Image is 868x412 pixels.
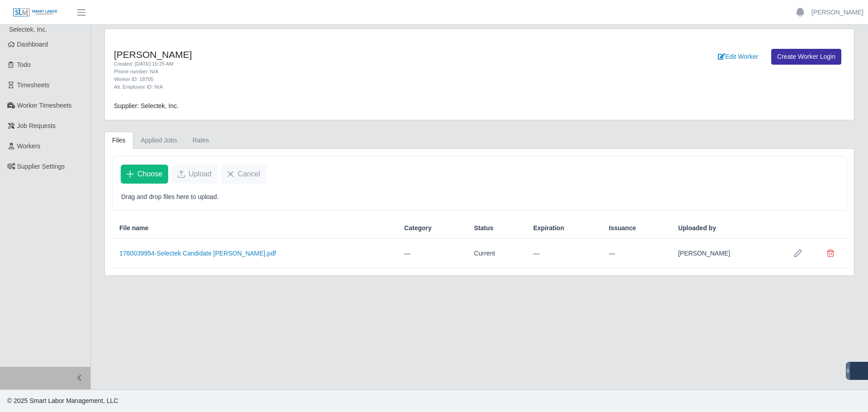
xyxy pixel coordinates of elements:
[9,26,47,33] span: Selectek, Inc.
[17,81,50,89] span: Timesheets
[404,223,432,233] span: Category
[771,49,841,65] a: Create Worker Login
[17,163,65,170] span: Supplier Settings
[104,132,133,149] a: Files
[172,165,217,184] button: Upload
[17,122,56,129] span: Job Requests
[121,165,168,184] button: Choose
[712,49,764,65] a: Edit Worker
[467,239,526,268] td: Current
[121,192,838,202] p: Drag and drop files here to upload.
[533,223,564,233] span: Expiration
[114,60,535,68] div: Created: [DATE] 10:25 AM
[17,142,41,150] span: Workers
[811,8,863,17] a: [PERSON_NAME]
[119,250,276,257] a: 1760039954-Selectek Candidate [PERSON_NAME].pdf
[526,239,601,268] td: —
[17,61,31,68] span: Todo
[114,102,179,109] span: Supplier: Selectek, Inc.
[397,239,467,268] td: —
[671,239,782,268] td: [PERSON_NAME]
[114,68,535,76] div: Phone number: N/A
[602,239,671,268] td: —
[821,244,840,262] button: Delete file
[17,41,48,48] span: Dashboard
[17,102,71,109] span: Worker Timesheets
[137,169,162,180] span: Choose
[238,169,260,180] span: Cancel
[609,223,636,233] span: Issuance
[221,165,266,184] button: Cancel
[114,76,535,83] div: Worker ID: 18705
[789,244,807,262] button: Row Edit
[474,223,493,233] span: Status
[185,132,217,149] a: Rates
[114,83,535,91] div: Alt. Employee ID: N/A
[119,223,149,233] span: File name
[133,132,185,149] a: Applied Jobs
[13,8,58,18] img: SLM Logo
[678,223,716,233] span: Uploaded by
[189,169,212,180] span: Upload
[7,397,118,404] span: © 2025 Smart Labor Management, LLC
[114,49,535,60] h4: [PERSON_NAME]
